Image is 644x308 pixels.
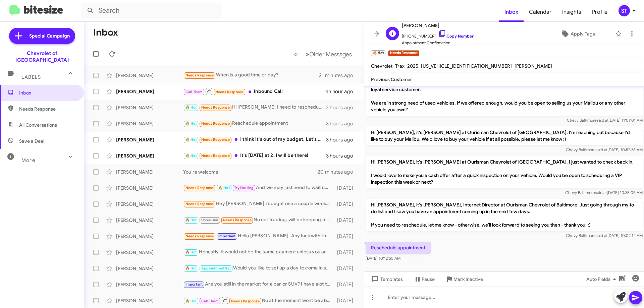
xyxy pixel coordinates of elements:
[218,186,230,190] span: 🔥 Hot
[185,73,214,77] span: Needs Response
[557,2,587,22] a: Insights
[515,63,552,69] span: [PERSON_NAME]
[402,21,474,29] span: [PERSON_NAME]
[201,266,231,270] span: Appointment Set
[185,299,197,303] span: 🔥 Hot
[453,273,483,285] span: Mark Inactive
[183,120,326,127] div: Reschedule appointment
[185,186,214,190] span: Needs Response
[201,105,230,110] span: Needs Response
[371,76,412,82] span: Previous Customer
[19,138,44,144] span: Save a Deal
[318,169,359,175] div: 20 minutes ago
[183,296,334,305] div: No at the moment wont be able to get a car but, i will lwt you know if anything changes
[223,218,252,222] span: Needs Response
[183,136,326,143] div: I think it's out of my budget. Let's cancel appointment for now
[567,118,643,123] span: Chevy Baltimore [DATE] 11:01:01 AM
[499,2,524,22] span: Inbox
[185,202,214,206] span: Needs Response
[201,137,230,142] span: Needs Response
[218,234,236,238] span: Important
[116,136,183,143] div: [PERSON_NAME]
[19,106,76,112] span: Needs Response
[597,118,608,123] span: said at
[388,50,419,56] small: Needs Response
[566,147,643,152] span: Chevy Baltimore [DATE] 10:52:36 AM
[334,201,359,207] div: [DATE]
[326,88,359,95] div: an hour ago
[290,47,356,61] nav: Page navigation example
[29,33,70,39] span: Special Campaign
[421,63,512,69] span: [US_VEHICLE_IDENTIFICATION_NUMBER]
[364,273,408,285] button: Templates
[587,2,613,22] a: Profile
[116,169,183,175] div: [PERSON_NAME]
[116,201,183,207] div: [PERSON_NAME]
[183,232,334,240] div: Hello [PERSON_NAME], Any luck with the suburban or follow up?
[183,281,334,288] div: Are you still in the market for a car or SUV? I have alot to chose from
[183,184,334,192] div: And we may just need to wait until its paid off before coming to see you guys. We understand that.
[571,28,595,40] span: Apply Tags
[93,27,118,38] h1: Inbox
[215,90,244,94] span: Needs Response
[183,87,326,96] div: Inbound Call
[438,34,474,39] a: Copy Number
[201,121,230,126] span: Needs Response
[185,153,197,158] span: 🔥 Hot
[185,250,197,254] span: 🔥 Hot
[183,71,319,79] div: When is a good time or day?
[524,2,557,22] a: Calendar
[21,74,41,80] span: Labels
[185,218,197,222] span: 🔥 Hot
[234,186,254,190] span: Try Pausing
[543,28,612,40] button: Apply Tags
[371,50,385,56] small: 🔥 Hot
[9,28,75,44] a: Special Campaign
[116,185,183,191] div: [PERSON_NAME]
[116,265,183,272] div: [PERSON_NAME]
[366,256,400,261] span: [DATE] 10:12:55 AM
[116,120,183,127] div: [PERSON_NAME]
[185,90,203,94] span: Call Them
[613,5,637,16] button: ST
[334,217,359,224] div: [DATE]
[596,233,607,238] span: said at
[231,299,260,303] span: Needs Response
[366,126,643,145] p: Hi [PERSON_NAME], it's [PERSON_NAME] at Ourisman Chevrolet of [GEOGRAPHIC_DATA]. I'm reaching out...
[306,50,309,58] span: »
[302,47,356,61] button: Next
[183,152,326,160] div: It's [DATE] at 2. I will be there!
[586,273,619,285] span: Auto Fields
[326,152,359,159] div: 3 hours ago
[407,63,418,69] span: 2025
[185,121,197,126] span: 🔥 Hot
[183,216,334,224] div: No not trading, will be keeping my current vehicle
[81,3,222,19] input: Search
[116,72,183,79] div: [PERSON_NAME]
[595,190,607,195] span: said at
[19,122,57,128] span: All Conversations
[334,297,359,304] div: [DATE]
[185,234,214,238] span: Needs Response
[116,88,183,95] div: [PERSON_NAME]
[294,50,298,58] span: «
[309,51,352,58] span: Older Messages
[116,217,183,224] div: [PERSON_NAME]
[116,152,183,159] div: [PERSON_NAME]
[402,29,474,40] span: [PHONE_NUMBER]
[440,273,488,285] button: Mark Inactive
[371,63,392,69] span: Chevrolet
[402,40,474,46] span: Appointment Confirmation
[319,72,359,79] div: 21 minutes ago
[185,282,203,287] span: Important
[116,249,183,256] div: [PERSON_NAME]
[116,281,183,288] div: [PERSON_NAME]
[334,249,359,256] div: [DATE]
[366,199,643,231] p: Hi [PERSON_NAME], it's [PERSON_NAME], Internet Director at Ourisman Chevrolet of Baltimore. Just ...
[326,136,359,143] div: 3 hours ago
[290,47,302,61] button: Previous
[395,63,405,69] span: Trax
